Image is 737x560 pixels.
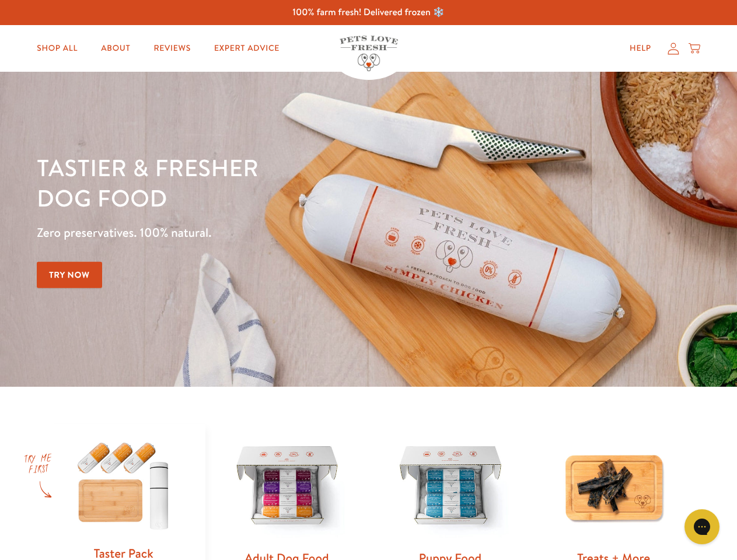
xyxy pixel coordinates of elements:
[144,37,200,60] a: Reviews
[37,262,102,288] a: Try Now
[37,152,479,213] h1: Tastier & fresher dog food
[620,37,661,60] a: Help
[340,36,398,71] img: Pets Love Fresh
[37,222,479,243] p: Zero preservatives. 100% natural.
[679,505,725,548] iframe: Gorgias live chat messenger
[92,37,139,60] a: About
[205,37,289,60] a: Expert Advice
[27,37,87,60] a: Shop All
